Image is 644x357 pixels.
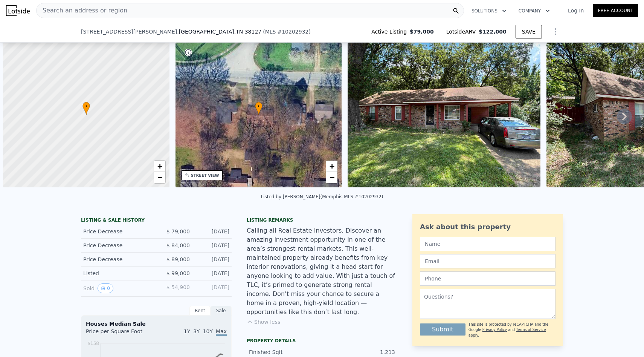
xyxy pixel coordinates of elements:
button: Show less [247,318,280,326]
button: SAVE [516,25,542,38]
div: Price per Square Foot [86,328,156,340]
span: $ 89,000 [166,256,190,262]
div: ( ) [263,28,311,35]
div: • [82,102,90,115]
button: Company [513,4,556,18]
div: Rent [189,306,211,316]
span: Search an address or region [37,6,127,15]
span: $122,000 [479,29,507,35]
span: + [330,161,334,171]
button: Show Options [548,24,563,39]
a: Free Account [593,4,638,17]
a: Privacy Policy [482,328,507,332]
a: Zoom in [154,161,165,172]
span: • [255,103,262,110]
input: Name [420,237,555,251]
a: Zoom in [326,161,337,172]
span: • [82,103,90,110]
a: Terms of Service [516,328,546,332]
div: 1,213 [322,348,395,356]
div: [DATE] [196,242,229,249]
button: Submit [420,323,465,336]
span: Active Listing [371,28,410,35]
div: Price Decrease [83,256,150,263]
button: Solutions [465,4,513,18]
input: Email [420,254,555,268]
span: $ 84,000 [166,242,190,248]
span: 3Y [193,328,200,334]
span: $79,000 [410,28,434,35]
button: View historical data [98,283,113,293]
span: + [157,161,162,171]
div: Listing remarks [247,217,397,223]
span: $ 79,000 [166,228,190,234]
div: Sale [211,306,232,316]
div: Price Decrease [83,242,150,249]
a: Zoom out [326,172,337,183]
a: Log In [559,7,593,14]
div: Ask about this property [420,222,555,232]
span: Lotside ARV [446,28,479,35]
div: • [255,102,262,115]
div: Calling all Real Estate Investors. Discover an amazing investment opportunity in one of the area’... [247,226,397,317]
div: [DATE] [196,256,229,263]
span: 10Y [203,328,213,334]
span: 1Y [184,328,190,334]
span: $ 99,000 [166,270,190,276]
span: # 10202932 [277,29,308,35]
div: Sold [83,283,150,293]
span: $ 54,900 [166,284,190,290]
div: STREET VIEW [191,173,219,178]
span: , [GEOGRAPHIC_DATA] [177,28,261,35]
span: [STREET_ADDRESS][PERSON_NAME] [81,28,177,35]
span: − [330,173,334,182]
div: [DATE] [196,270,229,277]
div: Houses Median Sale [86,320,227,328]
a: Zoom out [154,172,165,183]
tspan: $158 [87,341,99,346]
div: Listed by [PERSON_NAME] (Memphis MLS #10202932) [261,194,383,199]
div: [DATE] [196,283,229,293]
div: Property details [247,338,397,344]
div: LISTING & SALE HISTORY [81,217,232,225]
div: This site is protected by reCAPTCHA and the Google and apply. [469,322,555,338]
div: [DATE] [196,228,229,235]
img: Sale: 167375940 Parcel: 85716572 [348,43,540,187]
img: Lotside [6,5,30,16]
div: Finished Sqft [249,348,322,356]
span: Max [216,328,227,336]
span: , TN 38127 [234,29,261,35]
input: Phone [420,271,555,286]
span: MLS [265,29,276,35]
div: Price Decrease [83,228,150,235]
span: − [157,173,162,182]
div: Listed [83,270,150,277]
